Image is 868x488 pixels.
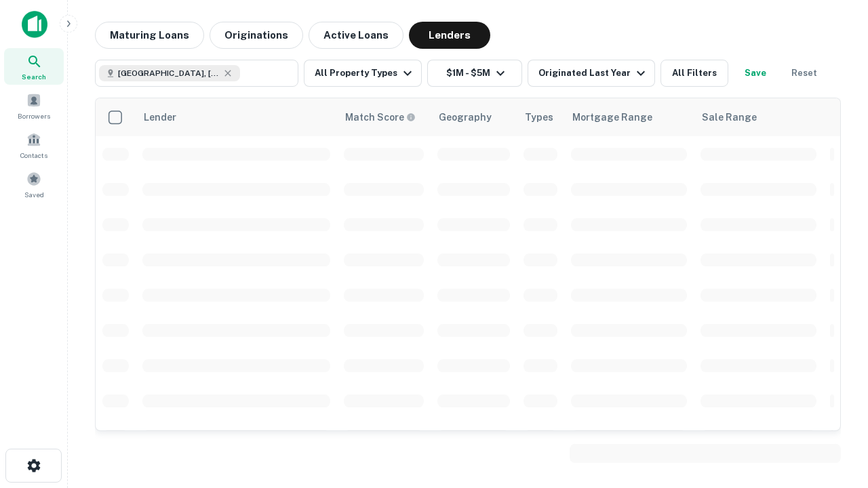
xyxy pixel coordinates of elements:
div: Geography [439,109,492,125]
span: [GEOGRAPHIC_DATA], [GEOGRAPHIC_DATA], [GEOGRAPHIC_DATA] [118,67,220,79]
span: Search [22,71,46,82]
button: Save your search to get updates of matches that match your search criteria. [734,60,777,87]
div: Sale Range [702,109,757,125]
a: Borrowers [4,87,64,124]
th: Types [517,98,564,136]
th: Lender [136,98,337,136]
button: All Filters [660,60,728,87]
th: Capitalize uses an advanced AI algorithm to match your search with the best lender. The match sco... [337,98,431,136]
a: Search [4,48,64,85]
button: $1M - $5M [427,60,522,87]
button: All Property Types [304,60,422,87]
div: Capitalize uses an advanced AI algorithm to match your search with the best lender. The match sco... [345,110,416,125]
div: Originated Last Year [538,65,649,81]
div: Types [525,109,553,125]
button: Originations [210,22,303,49]
span: Saved [24,189,44,200]
div: Mortgage Range [572,109,652,125]
button: Reset [783,60,826,87]
th: Mortgage Range [564,98,694,136]
button: Maturing Loans [95,22,204,49]
div: Lender [144,109,176,125]
span: Contacts [20,150,47,161]
img: capitalize-icon.png [22,11,47,38]
iframe: Chat Widget [800,336,868,401]
button: Active Loans [309,22,403,49]
span: Borrowers [18,110,50,121]
th: Geography [431,98,517,136]
h6: Match Score [345,110,413,125]
a: Saved [4,166,64,203]
a: Contacts [4,127,64,163]
button: Originated Last Year [528,60,655,87]
th: Sale Range [694,98,823,136]
button: Lenders [409,22,490,49]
